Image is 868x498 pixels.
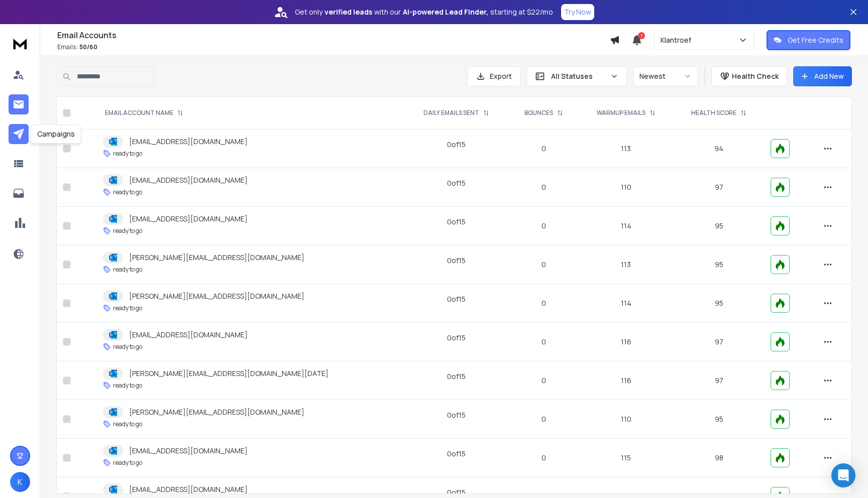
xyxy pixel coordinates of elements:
p: 0 [515,221,573,231]
p: [PERSON_NAME][EMAIL_ADDRESS][DOMAIN_NAME] [129,253,304,263]
p: ready to go [113,188,142,196]
span: 50 / 60 [79,43,97,51]
div: 0 of 15 [447,140,466,150]
span: 1 [638,32,645,39]
p: [EMAIL_ADDRESS][DOMAIN_NAME] [129,175,248,185]
p: 0 [515,453,573,463]
div: 0 of 15 [447,256,466,266]
td: 97 [674,168,765,207]
p: HEALTH SCORE [691,109,736,117]
p: Emails : [57,43,610,51]
td: 110 [578,400,674,439]
p: [EMAIL_ADDRESS][DOMAIN_NAME] [129,137,248,147]
p: [PERSON_NAME][EMAIL_ADDRESS][DOMAIN_NAME] [129,407,304,417]
p: [EMAIL_ADDRESS][DOMAIN_NAME] [129,446,248,456]
p: Get Free Credits [788,35,843,45]
div: 0 of 15 [447,487,466,497]
p: Get only with our starting at $22/mo [295,7,553,17]
td: 95 [674,207,765,245]
td: 110 [578,168,674,207]
p: All Statuses [551,71,606,81]
p: [PERSON_NAME][EMAIL_ADDRESS][DOMAIN_NAME] [129,291,304,301]
p: 0 [515,182,573,192]
p: [PERSON_NAME][EMAIL_ADDRESS][DOMAIN_NAME][DATE] [129,368,329,379]
p: 0 [515,337,573,347]
button: Add New [793,66,852,86]
td: 113 [578,130,674,168]
p: 0 [515,260,573,270]
td: 97 [674,361,765,400]
p: ready to go [113,227,142,235]
td: 95 [674,284,765,323]
td: 95 [674,245,765,284]
div: 0 of 15 [447,371,466,382]
div: 0 of 15 [447,333,466,343]
p: 0 [515,414,573,424]
p: DAILY EMAILS SENT [423,109,479,117]
td: 115 [578,439,674,477]
button: Newest [633,66,698,86]
button: K [10,472,30,492]
p: Klantroef [661,35,695,45]
strong: AI-powered Lead Finder, [403,7,488,17]
p: Health Check [732,71,779,81]
div: Campaigns [31,125,81,144]
div: EMAIL ACCOUNT NAME [105,109,183,117]
p: ready to go [113,382,142,390]
p: 0 [515,144,573,154]
p: ready to go [113,150,142,158]
td: 114 [578,207,674,245]
td: 97 [674,323,765,361]
h1: Email Accounts [57,29,610,41]
td: 116 [578,323,674,361]
td: 113 [578,245,674,284]
button: Health Check [711,66,787,86]
p: ready to go [113,459,142,467]
td: 94 [674,130,765,168]
button: Get Free Credits [767,30,850,50]
p: ready to go [113,420,142,428]
p: ready to go [113,304,142,312]
p: BOUNCES [524,109,553,117]
p: [EMAIL_ADDRESS][DOMAIN_NAME] [129,214,248,224]
div: 0 of 15 [447,449,466,459]
p: Try Now [564,7,591,17]
img: logo [10,34,30,53]
div: 0 of 15 [447,217,466,227]
div: Open Intercom Messenger [831,463,855,487]
td: 114 [578,284,674,323]
p: 0 [515,376,573,386]
td: 98 [674,439,765,477]
strong: verified leads [324,7,372,17]
button: Try Now [561,4,594,20]
div: 0 of 15 [447,294,466,304]
p: WARMUP EMAILS [597,109,645,117]
p: [EMAIL_ADDRESS][DOMAIN_NAME] [129,330,248,340]
td: 95 [674,400,765,439]
td: 116 [578,361,674,400]
div: 0 of 15 [447,410,466,420]
p: [EMAIL_ADDRESS][DOMAIN_NAME] [129,484,248,494]
button: Export [467,66,520,86]
p: ready to go [113,266,142,274]
p: ready to go [113,343,142,351]
div: 0 of 15 [447,178,466,188]
p: 0 [515,298,573,308]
